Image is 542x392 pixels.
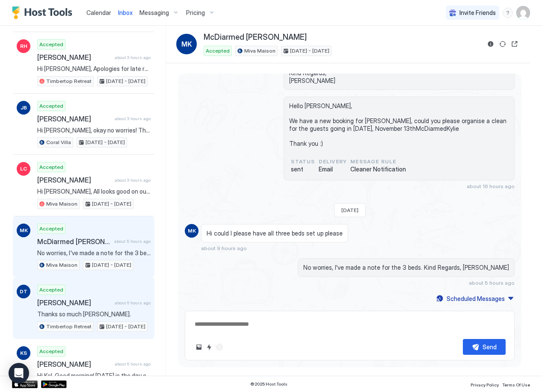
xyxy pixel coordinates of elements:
span: about 16 hours ago [467,183,515,189]
span: © 2025 Host Tools [250,381,287,387]
div: Scheduled Messages [447,294,505,303]
span: [DATE] - [DATE] [86,139,125,146]
span: [DATE] - [DATE] [290,47,329,55]
a: Inbox [118,8,133,17]
span: DT [20,288,27,295]
span: [PERSON_NAME] [37,298,111,307]
span: Miva Maison [244,47,275,55]
div: Send [483,342,497,351]
a: Host Tools Logo [12,6,76,19]
span: Cleaner Notification [350,165,406,173]
button: Reservation information [486,39,496,49]
button: Quick reply [204,342,214,352]
a: Terms Of Use [502,380,530,389]
button: Sync reservation [498,39,508,49]
span: Miva Maison [46,200,77,208]
button: Send [463,339,506,355]
a: Calendar [86,8,111,17]
a: App Store [12,380,38,388]
a: Privacy Policy [471,380,499,389]
span: Hi [PERSON_NAME], All looks good on our end. I can see number of guests so should be fine. :) Kin... [37,188,151,195]
span: McDiarmed [PERSON_NAME] [204,32,307,42]
span: Accepted [39,286,63,294]
span: [PERSON_NAME] [37,360,111,368]
span: LC [20,165,27,173]
span: Messaging [139,9,169,17]
div: menu [503,8,513,18]
span: Hi [PERSON_NAME], okay no worries! Thank you 😊 [37,127,151,134]
span: [DATE] - [DATE] [92,261,131,269]
span: Coral Villa [46,139,71,146]
span: about 9 hours ago [201,245,247,251]
span: about 3 hours ago [115,116,151,121]
span: MK [181,39,192,49]
span: KS [20,349,27,357]
span: [PERSON_NAME] [37,53,111,62]
span: status [291,158,315,165]
span: Timbertop Retreat [46,77,92,85]
span: Accepted [39,41,63,48]
span: Message Rule [350,158,406,165]
span: Thanks so much [PERSON_NAME]. [37,310,151,318]
span: Pricing [186,9,205,17]
span: JB [21,104,27,112]
span: RH [20,42,27,50]
span: sent [291,165,315,173]
span: [DATE] [341,207,358,213]
span: Privacy Policy [471,382,499,387]
span: Accepted [206,47,230,55]
span: Delivery [319,158,347,165]
span: Inbox [118,9,133,16]
button: Open reservation [509,39,520,49]
span: [DATE] - [DATE] [106,77,145,85]
span: MK [188,227,196,235]
button: Scheduled Messages [435,293,515,304]
span: McDiarmed [PERSON_NAME] [37,237,111,246]
button: Upload image [194,342,204,352]
span: Hi [PERSON_NAME], Apologies for late reply. There is no bathtub at [GEOGRAPHIC_DATA] however the ... [37,65,151,73]
span: about 6 hours ago [115,300,151,306]
span: Accepted [39,225,63,233]
span: Email [319,165,347,173]
span: Accepted [39,163,63,171]
span: No worries, I've made a note for the 3 beds. Kind Regards, [PERSON_NAME] [37,249,151,257]
span: [DATE] - [DATE] [106,323,145,330]
span: Calendar [86,9,111,16]
span: [PERSON_NAME] [37,115,111,123]
span: [DATE] - [DATE] [92,200,131,208]
span: Hi Kel, Good morning! [DATE] is the day of your stay! 😁✨ I just wanted to get in contact with you... [37,372,151,380]
a: Google Play Store [41,380,67,388]
span: [PERSON_NAME] [37,176,111,184]
span: about 5 hours ago [114,239,151,244]
span: Accepted [39,348,63,355]
span: Timbertop Retreat [46,323,92,330]
span: Hello [PERSON_NAME], We have a new booking for [PERSON_NAME], could you please organise a clean f... [289,102,509,147]
span: Hi could I please have all three beds set up please [207,230,343,237]
span: No worries, I've made a note for the 3 beds. Kind Regards, [PERSON_NAME] [303,264,509,271]
span: Miva Maison [46,261,77,269]
span: about 3 hours ago [115,177,151,183]
span: Terms Of Use [502,382,530,387]
div: User profile [516,6,530,20]
span: about 5 hours ago [469,280,515,286]
span: Invite Friends [459,9,496,17]
span: Accepted [39,102,63,110]
span: about 6 hours ago [115,361,151,367]
span: MK [20,227,28,234]
span: about 3 hours ago [115,55,151,60]
div: Open Intercom Messenger [9,363,29,383]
